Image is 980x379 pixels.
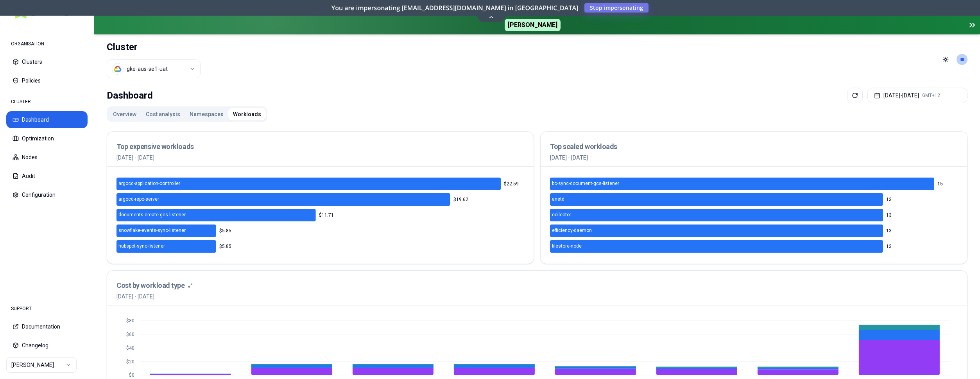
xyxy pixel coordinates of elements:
button: Configuration [6,186,88,203]
button: Optimization [6,130,88,147]
tspan: $20 [126,359,134,365]
button: Namespaces [185,108,228,120]
button: Nodes [6,149,88,166]
div: Dashboard [107,88,153,103]
button: Clusters [6,53,88,70]
button: Documentation [6,318,88,335]
tspan: $80 [126,318,134,323]
button: Select a value [107,59,201,78]
button: Overview [108,108,141,120]
button: Changelog [6,337,88,354]
button: Audit [6,167,88,185]
div: gke-aus-se1-uat [127,65,168,73]
tspan: $0 [129,372,134,378]
div: ORGANISATION [6,36,88,52]
span: [DATE] - [DATE] [116,293,193,300]
p: [DATE] - [DATE] [116,154,524,162]
tspan: $60 [126,332,134,337]
h3: Top scaled workloads [550,141,958,152]
h3: Cost by workload type [116,280,185,291]
h1: Cluster [107,41,201,53]
button: Cost analysis [141,108,185,120]
div: SUPPORT [6,301,88,316]
p: [DATE] - [DATE] [550,154,958,162]
div: CLUSTER [6,94,88,110]
button: Policies [6,72,88,89]
button: Workloads [228,108,266,120]
tspan: $40 [126,345,134,351]
img: gcp [114,65,122,73]
h3: Top expensive workloads [116,141,524,152]
button: Dashboard [6,111,88,128]
span: GMT+12 [922,92,940,99]
span: [PERSON_NAME] [505,19,561,31]
button: [DATE]-[DATE]GMT+12 [867,88,967,103]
